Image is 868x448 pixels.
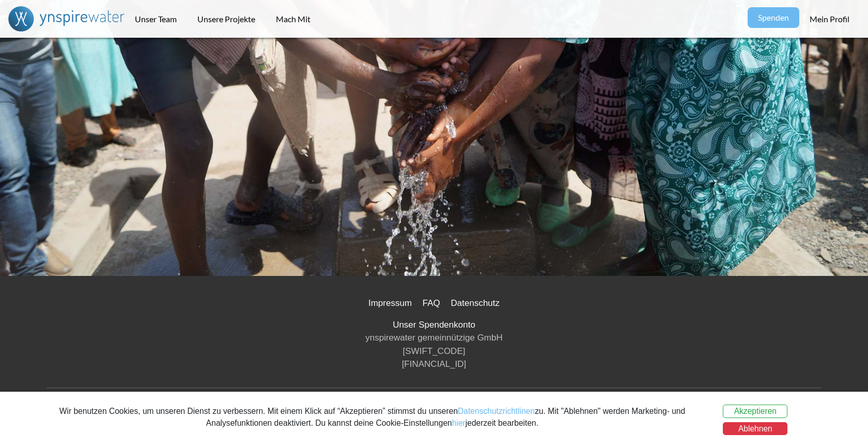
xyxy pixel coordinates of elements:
[47,358,822,371] div: [FINANCIAL_ID]
[458,407,535,415] a: Datenschutzrichtlinen
[47,318,822,332] div: Unser Spendenkonto
[47,345,822,358] div: [SWIFT_CODE]
[32,405,712,429] div: Wir benutzen Cookies, um unseren Dienst zu verbessern. Mit einem Klick auf “Akzeptieren” stimmst ...
[419,294,444,312] a: FAQ
[47,331,822,345] div: ynspirewater gemeinnützige GmbH
[452,419,466,427] a: hier
[723,422,787,436] button: Ablehnen
[364,294,416,312] a: Impressum
[723,405,787,418] button: Akzeptieren
[447,294,504,312] a: Datenschutz
[748,7,799,28] a: Spenden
